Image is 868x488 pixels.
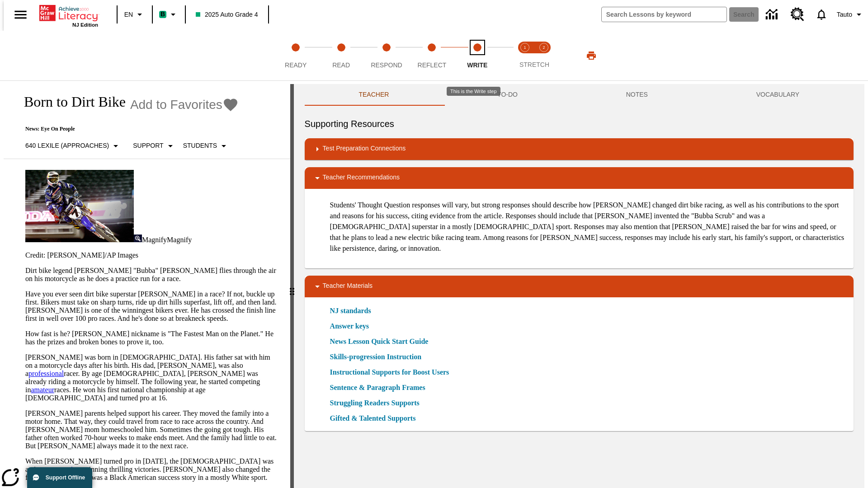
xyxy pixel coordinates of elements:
input: search field [602,7,726,22]
span: Read [332,61,350,69]
a: amateur [31,386,54,394]
div: Test Preparation Connections [305,138,854,160]
a: Data Center [760,2,785,27]
p: Teacher Recommendations [323,173,400,183]
button: Language: EN, Select a language [120,6,149,23]
button: Support Offline [27,467,92,488]
button: Respond step 3 of 5 [360,31,413,80]
a: Notifications [810,3,833,26]
button: Reflect step 4 of 5 [406,31,458,80]
button: Profile/Settings [833,6,868,23]
button: Stretch Respond step 2 of 2 [531,31,557,80]
span: Magnify [167,236,192,244]
text: 2 [542,45,545,50]
h1: Born to Dirt Bike [14,94,126,110]
p: 640 Lexile (Approaches) [25,141,109,150]
a: Skills-progression Instruction, Will open in new browser window or tab [330,352,422,362]
button: Add to Favorites - Born to Dirt Bike [130,97,239,113]
a: Sentence & Paragraph Frames, Will open in new browser window or tab [330,382,425,393]
div: Teacher Materials [305,276,854,297]
div: Teacher Recommendations [305,167,854,189]
span: Write [467,61,487,69]
button: VOCABULARY [702,84,854,106]
div: reading [4,84,290,483]
h6: Supporting Resources [305,117,854,131]
a: Instructional Supports for Boost Users, Will open in new browser window or tab [330,367,449,378]
span: Tauto [837,10,852,19]
a: News Lesson Quick Start Guide, Will open in new browser window or tab [330,336,429,347]
p: News: Eye On People [14,126,239,132]
a: sensation [53,465,80,473]
a: Struggling Readers Supports [330,398,425,408]
button: Select Student [179,138,233,154]
p: How fast is he? [PERSON_NAME] nickname is "The Fastest Man on the Planet." He has the prizes and ... [25,330,279,346]
span: Add to Favorites [130,98,222,112]
p: Students' Thought Question responses will vary, but strong responses should describe how [PERSON_... [330,200,846,254]
p: Credit: [PERSON_NAME]/AP Images [25,251,279,259]
button: NOTES [572,84,702,106]
p: Test Preparation Connections [323,144,406,155]
p: [PERSON_NAME] parents helped support his career. They moved the family into a motor home. That wa... [25,409,279,450]
button: Print [577,47,606,64]
button: TO-DO [443,84,572,106]
span: Ready [285,61,307,69]
div: Home [39,3,98,28]
button: Open side menu [7,1,34,28]
a: Answer keys, Will open in new browser window or tab [330,321,369,332]
div: Press Enter or Spacebar and then press right and left arrow keys to move the slider [290,84,294,488]
a: professional [28,370,64,377]
span: Support Offline [46,474,85,481]
button: Ready step 1 of 5 [269,31,322,80]
span: NJ Edition [72,22,98,28]
span: STRETCH [519,61,549,68]
img: Magnify [134,235,142,242]
button: Scaffolds, Support [129,138,179,154]
button: Read step 2 of 5 [315,31,367,80]
text: 1 [524,45,526,50]
span: 2025 Auto Grade 4 [196,10,258,19]
a: Resource Center, Will open in new tab [785,2,810,27]
span: B [160,9,165,20]
img: Motocross racer James Stewart flies through the air on his dirt bike. [25,170,134,242]
div: Instructional Panel Tabs [305,84,854,106]
p: Teacher Materials [323,281,373,292]
p: Students [183,141,217,150]
p: Have you ever seen dirt bike superstar [PERSON_NAME] in a race? If not, buckle up first. Bikers m... [25,290,279,323]
button: Teacher [305,84,443,106]
a: NJ standards [330,305,377,316]
span: Respond [371,61,402,69]
div: This is the Write step [447,87,500,96]
button: Select Lexile, 640 Lexile (Approaches) [22,138,125,154]
span: Reflect [418,61,447,69]
p: [PERSON_NAME] was born in [DEMOGRAPHIC_DATA]. His father sat with him on a motorcycle days after ... [25,353,279,402]
p: Dirt bike legend [PERSON_NAME] "Bubba" [PERSON_NAME] flies through the air on his motorcycle as h... [25,267,279,283]
a: Gifted & Talented Supports [330,413,421,424]
p: When [PERSON_NAME] turned pro in [DATE], the [DEMOGRAPHIC_DATA] was an instant , winning thrillin... [25,457,279,482]
button: Boost Class color is mint green. Change class color [156,6,182,23]
p: Support [133,141,163,150]
button: Write step 5 of 5 [451,31,504,80]
span: Magnify [142,236,167,244]
span: EN [124,10,133,19]
button: Stretch Read step 1 of 2 [512,31,538,80]
div: activity [294,84,864,488]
